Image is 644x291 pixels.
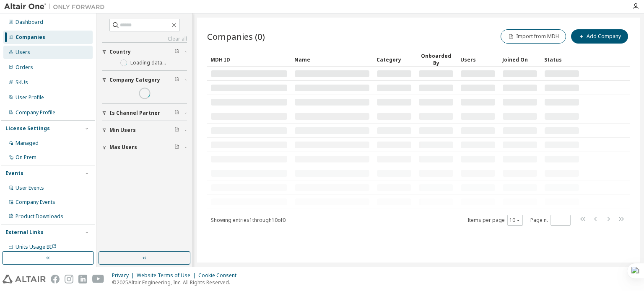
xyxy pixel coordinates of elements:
span: Units Usage BI [16,243,57,250]
span: Clear filter [174,110,179,116]
button: Add Company [571,29,628,44]
img: Altair One [4,3,109,11]
span: Max Users [109,144,137,151]
div: Name [294,53,370,66]
button: Company Category [102,71,187,89]
div: Company Events [16,199,55,206]
span: Clear filter [174,127,179,134]
div: Orders [16,64,33,71]
img: altair_logo.svg [3,275,46,283]
div: Status [544,53,579,66]
p: © 2025 Altair Engineering, Inc. All Rights Reserved. [112,279,241,286]
div: User Profile [16,94,44,101]
button: Max Users [102,138,187,157]
div: Events [5,170,23,177]
span: Showing entries 1 through 10 of 0 [211,216,286,224]
div: Joined On [502,53,538,66]
div: Dashboard [16,19,43,26]
a: Clear all [102,36,187,42]
div: MDH ID [210,53,288,66]
button: 10 [509,217,521,224]
span: Clear filter [174,49,179,55]
div: Users [460,53,496,66]
button: Import from MDH [501,29,566,44]
span: Is Channel Partner [109,110,160,116]
div: Users [16,49,30,56]
div: Cookie Consent [198,272,241,279]
div: License Settings [5,125,50,132]
span: Items per page [467,215,523,226]
span: Min Users [109,127,136,134]
span: Clear filter [174,144,179,151]
div: Company Profile [16,109,55,116]
div: Website Terms of Use [137,272,198,279]
img: facebook.svg [51,275,60,283]
div: On Prem [16,154,36,161]
label: Loading data... [130,59,166,66]
button: Min Users [102,121,187,139]
img: instagram.svg [65,275,73,283]
div: External Links [5,229,44,236]
div: Category [377,53,412,66]
div: Privacy [112,272,137,279]
div: User Events [16,185,44,191]
span: Company Category [109,77,160,83]
div: Onboarded By [418,52,454,67]
span: Page n. [530,215,571,226]
span: Companies (0) [207,31,265,42]
div: SKUs [16,79,28,86]
img: linkedin.svg [78,275,87,283]
button: Country [102,43,187,61]
span: Country [109,49,131,55]
div: Companies [16,34,45,41]
div: Managed [16,140,39,147]
img: youtube.svg [92,275,104,283]
button: Is Channel Partner [102,104,187,122]
div: Product Downloads [16,213,63,220]
span: Clear filter [174,77,179,83]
